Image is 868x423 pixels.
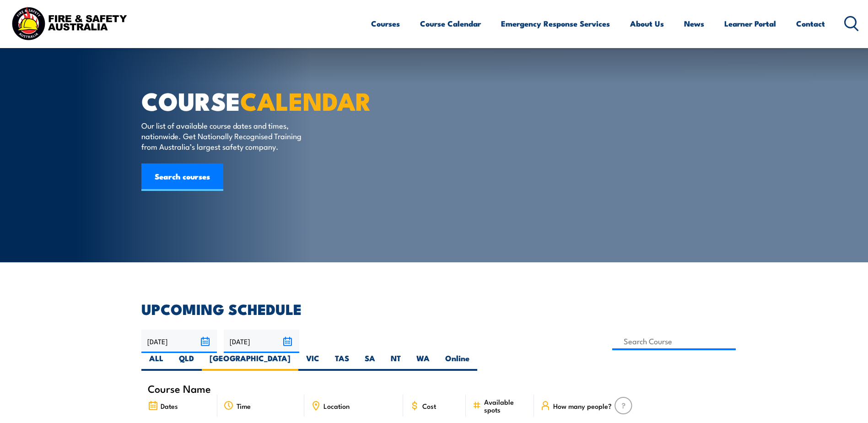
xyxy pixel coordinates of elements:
label: NT [383,353,409,371]
a: Contact [796,11,825,36]
a: Search courses [141,163,223,191]
h1: COURSE [141,90,367,111]
h2: UPCOMING SCHEDULE [141,302,727,315]
input: To date [224,330,299,353]
a: Learner Portal [724,11,776,36]
span: Available spots [484,398,528,413]
p: Our list of available course dates and times, nationwide. Get Nationally Recognised Training from... [141,120,308,152]
label: VIC [298,353,327,371]
label: WA [409,353,437,371]
input: Search Course [612,332,736,350]
span: How many people? [553,402,612,410]
label: Online [437,353,477,371]
input: From date [141,330,217,353]
span: Location [323,402,350,410]
span: Cost [422,402,436,410]
span: Dates [161,402,178,410]
label: QLD [171,353,202,371]
a: Courses [371,11,400,36]
span: Course Name [148,385,211,392]
span: Time [237,402,251,410]
label: TAS [327,353,357,371]
label: ALL [141,353,171,371]
a: Emergency Response Services [501,11,610,36]
a: About Us [630,11,664,36]
label: SA [357,353,383,371]
a: Course Calendar [420,11,481,36]
label: [GEOGRAPHIC_DATA] [202,353,298,371]
a: News [684,11,704,36]
strong: CALENDAR [240,81,372,119]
